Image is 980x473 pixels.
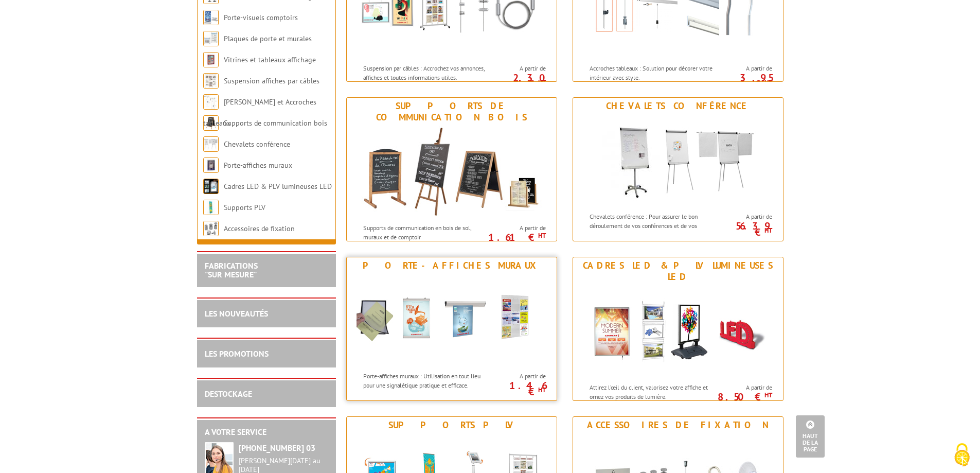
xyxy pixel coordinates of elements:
strong: [PHONE_NUMBER] 03 [239,443,315,453]
a: Chevalets conférence [224,139,290,149]
p: Supports de communication en bois de sol, muraux et de comptoir [363,223,491,241]
sup: HT [538,231,546,240]
img: Chevalets conférence [203,136,219,152]
sup: HT [764,226,772,235]
a: FABRICATIONS"Sur Mesure" [205,260,258,280]
div: Supports PLV [349,419,554,431]
div: Chevalets conférence [576,100,780,112]
a: Vitrines et tableaux affichage [224,55,316,64]
span: A partir de [493,224,546,232]
img: Porte-visuels comptoirs [203,10,219,25]
sup: HT [764,391,772,399]
a: Suspension affiches par câbles [224,76,319,85]
p: 56.39 € [715,223,772,235]
p: 8.50 € [715,394,772,400]
img: Supports de communication bois [357,126,547,218]
p: Porte-affiches muraux : Utilisation en tout lieu pour une signalétique pratique et efficace. [363,372,491,389]
a: Accessoires de fixation [224,224,295,233]
a: Porte-affiches muraux Porte-affiches muraux Porte-affiches muraux : Utilisation en tout lieu pour... [346,257,557,401]
sup: HT [538,386,546,394]
img: Supports PLV [203,200,219,215]
a: Supports PLV [224,203,265,212]
span: A partir de [493,372,546,380]
h2: A votre service [205,428,328,437]
p: Chevalets conférence : Pour assurer le bon déroulement de vos conférences et de vos réunions. [590,212,717,238]
img: Cadres LED & PLV lumineuses LED [583,285,773,378]
a: Cadres LED & PLV lumineuses LED Cadres LED & PLV lumineuses LED Attirez l’œil du client, valorise... [573,257,783,401]
span: A partir de [720,64,772,73]
img: Suspension affiches par câbles [203,73,219,89]
sup: HT [764,78,772,86]
div: Cadres LED & PLV lumineuses LED [576,260,780,283]
img: Cimaises et Accroches tableaux [203,94,219,110]
a: Cadres LED & PLV lumineuses LED [224,182,332,191]
a: DESTOCKAGE [205,389,252,399]
p: 3.95 € [715,75,772,87]
a: Porte-affiches muraux [224,161,292,170]
img: Vitrines et tableaux affichage [203,52,219,67]
span: A partir de [493,64,546,73]
a: Supports de communication bois [224,118,327,128]
p: Attirez l’œil du client, valorisez votre affiche et ornez vos produits de lumière. [590,383,717,400]
img: Cadres LED & PLV lumineuses LED [203,179,219,194]
img: Porte-affiches muraux [357,274,547,366]
a: [PERSON_NAME] et Accroches tableaux [203,97,316,128]
p: Suspension par câbles : Accrochez vos annonces, affiches et toutes informations utiles. [363,64,491,81]
img: Porte-affiches muraux [203,157,219,173]
p: 1.46 € [488,382,546,395]
sup: HT [538,78,546,86]
a: Haut de la page [796,415,825,458]
a: Supports de communication bois Supports de communication bois Supports de communication en bois d... [346,97,557,241]
p: 1.61 € [488,234,546,240]
a: Porte-visuels comptoirs [224,13,298,22]
a: Chevalets conférence Chevalets conférence Chevalets conférence : Pour assurer le bon déroulement ... [573,97,783,241]
img: Chevalets conférence [583,114,773,207]
span: A partir de [720,213,772,221]
a: LES NOUVEAUTÉS [205,308,268,319]
img: Accessoires de fixation [203,221,219,236]
div: Accessoires de fixation [576,419,780,431]
img: Cookies (fenêtre modale) [949,442,975,468]
button: Cookies (fenêtre modale) [944,438,980,473]
a: Plaques de porte et murales [224,34,312,43]
a: LES PROMOTIONS [205,348,269,359]
p: 2.30 € [488,75,546,87]
p: Accroches tableaux : Solution pour décorer votre intérieur avec style. [590,64,717,81]
div: Supports de communication bois [349,100,554,123]
div: Porte-affiches muraux [349,260,554,271]
span: A partir de [720,383,772,392]
img: Plaques de porte et murales [203,31,219,46]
